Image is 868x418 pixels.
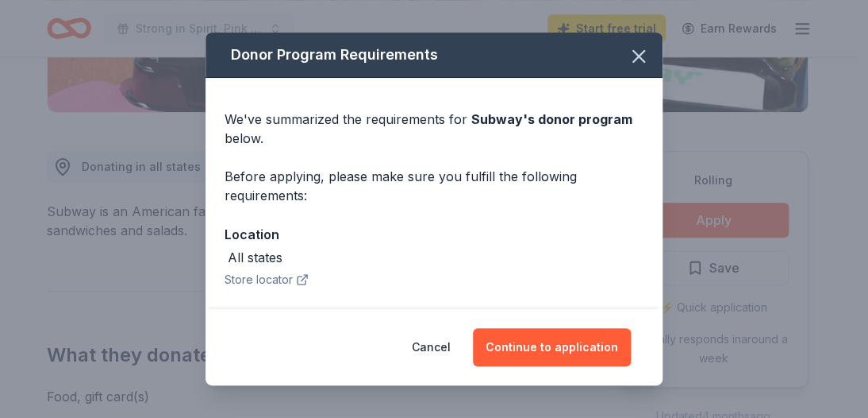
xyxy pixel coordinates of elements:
[412,328,451,366] button: Cancel
[473,328,631,366] button: Continue to application
[225,308,643,329] div: Legal
[471,111,632,127] span: Subway 's donor program
[225,270,309,289] button: Store locator
[225,224,643,245] div: Location
[225,167,643,205] div: Before applying, please make sure you fulfill the following requirements:
[225,110,643,148] div: We've summarized the requirements for below.
[205,33,663,78] div: Donor Program Requirements
[228,248,282,267] div: All states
